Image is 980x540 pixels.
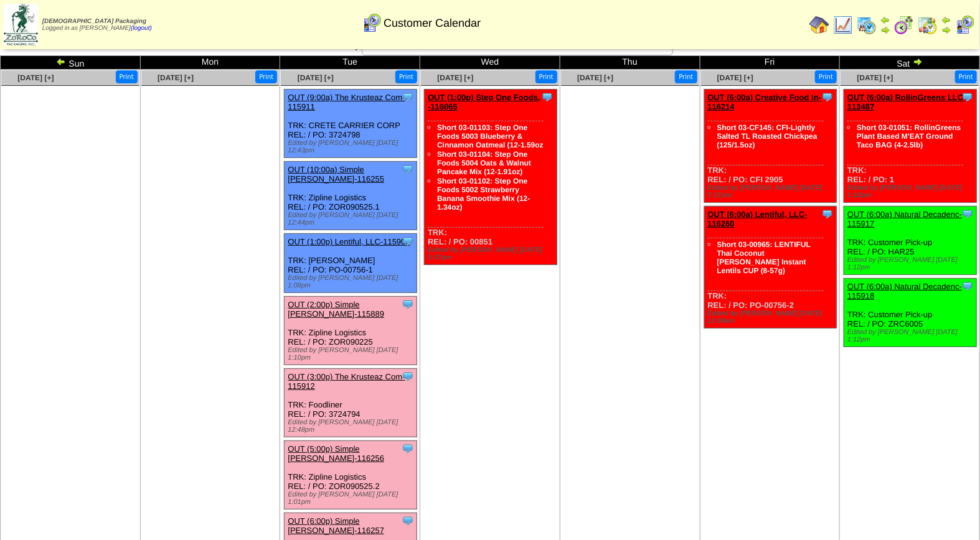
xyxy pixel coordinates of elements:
[708,210,808,228] a: OUT (6:00a) Lentiful, LLC-116260
[704,207,837,328] div: TRK: REL: / PO: PO-00756-2
[402,163,414,175] img: Tooltip
[280,56,420,70] td: Tue
[428,246,557,261] div: Edited by [PERSON_NAME] [DATE] 5:37pm
[158,73,194,82] a: [DATE] [+]
[402,442,414,455] img: Tooltip
[285,369,417,437] div: TRK: Foodliner REL: / PO: 3724794
[4,4,38,45] img: zoroco-logo-small.webp
[362,13,382,33] img: calendarcustomer.gif
[437,73,473,82] a: [DATE] [+]
[708,184,837,199] div: Edited by [PERSON_NAME] [DATE] 7:17pm
[425,90,557,265] div: TRK: REL: / PO: 00851
[717,73,753,82] a: [DATE] [+]
[384,17,481,30] span: Customer Calendar
[955,15,975,35] img: calendarcustomer.gif
[402,514,414,527] img: Tooltip
[913,57,923,67] img: arrowright.gif
[821,91,834,103] img: Tooltip
[704,90,837,203] div: TRK: REL: / PO: CFI 2905
[17,73,54,82] a: [DATE] [+]
[880,15,890,25] img: arrowleft.gif
[821,208,834,220] img: Tooltip
[857,123,961,149] a: Short 03-01051: RollinGreens Plant Based M'EAT Ground Taco BAG (4-2.5lb)
[857,15,877,35] img: calendarprod.gif
[437,123,544,149] a: Short 03-01103: Step One Foods 5003 Blueberry & Cinnamon Oatmeal (12-1.59oz
[857,73,893,82] a: [DATE] [+]
[809,15,829,35] img: home.gif
[288,139,417,154] div: Edited by [PERSON_NAME] [DATE] 12:43pm
[420,56,560,70] td: Wed
[961,91,974,103] img: Tooltip
[288,444,384,463] a: OUT (5:00p) Simple [PERSON_NAME]-116256
[708,310,837,325] div: Edited by [PERSON_NAME] [DATE] 12:00am
[700,56,840,70] td: Fri
[847,184,976,199] div: Edited by [PERSON_NAME] [DATE] 1:12pm
[116,70,138,83] button: Print
[717,240,811,275] a: Short 03-00965: LENTIFUL Thai Coconut [PERSON_NAME] Instant Lentils CUP (8-57g)
[840,56,980,70] td: Sat
[847,210,962,228] a: OUT (6:00a) Natural Decadenc-115917
[918,15,938,35] img: calendarinout.gif
[288,300,384,319] a: OUT (2:00p) Simple [PERSON_NAME]-115889
[541,91,554,103] img: Tooltip
[844,207,977,275] div: TRK: Customer Pick-up REL: / PO: HAR25
[42,18,146,25] span: [DEMOGRAPHIC_DATA] Packaging
[941,15,951,25] img: arrowleft.gif
[288,516,384,535] a: OUT (6:00p) Simple [PERSON_NAME]-116257
[955,70,977,83] button: Print
[847,256,976,271] div: Edited by [PERSON_NAME] [DATE] 1:12pm
[708,93,822,111] a: OUT (6:00a) Creative Food In-116214
[298,73,334,82] a: [DATE] [+]
[815,70,837,83] button: Print
[402,370,414,383] img: Tooltip
[285,297,417,365] div: TRK: Zipline Logistics REL: / PO: ZOR090225
[288,347,417,361] div: Edited by [PERSON_NAME] [DATE] 1:10pm
[288,165,384,184] a: OUT (10:00a) Simple [PERSON_NAME]-116255
[961,280,974,292] img: Tooltip
[880,25,890,35] img: arrowright.gif
[402,235,414,248] img: Tooltip
[833,15,853,35] img: line_graph.gif
[285,90,417,158] div: TRK: CRETE CARRIER CORP REL: / PO: 3724798
[577,73,613,82] a: [DATE] [+]
[131,25,152,32] a: (logout)
[535,70,557,83] button: Print
[560,56,700,70] td: Thu
[288,93,405,111] a: OUT (9:00a) The Krusteaz Com-115911
[961,208,974,220] img: Tooltip
[428,93,540,111] a: OUT (1:00p) Step One Foods, -116065
[288,274,417,289] div: Edited by [PERSON_NAME] [DATE] 1:08pm
[285,441,417,510] div: TRK: Zipline Logistics REL: / PO: ZOR090525.2
[1,56,141,70] td: Sun
[847,93,966,111] a: OUT (6:00a) RollinGreens LLC-113487
[285,234,417,293] div: TRK: [PERSON_NAME] REL: / PO: PO-00756-1
[395,70,417,83] button: Print
[844,90,977,203] div: TRK: REL: / PO: 1
[402,298,414,310] img: Tooltip
[42,18,152,32] span: Logged in as [PERSON_NAME]
[288,212,417,226] div: Edited by [PERSON_NAME] [DATE] 12:44pm
[402,91,414,103] img: Tooltip
[894,15,914,35] img: calendarblend.gif
[941,25,951,35] img: arrowright.gif
[255,70,277,83] button: Print
[675,70,697,83] button: Print
[288,419,417,434] div: Edited by [PERSON_NAME] [DATE] 12:48pm
[285,162,417,230] div: TRK: Zipline Logistics REL: / PO: ZOR090525.1
[288,491,417,506] div: Edited by [PERSON_NAME] [DATE] 1:01pm
[437,177,530,212] a: Short 03-01102: Step One Foods 5002 Strawberry Banana Smoothie Mix (12-1.34oz)
[717,123,817,149] a: Short 03-CF145: CFI-Lightly Salted TL Roasted Chickpea (125/1.5oz)
[288,237,410,246] a: OUT (1:00p) Lentiful, LLC-115903
[56,57,66,67] img: arrowleft.gif
[140,56,280,70] td: Mon
[847,328,976,343] div: Edited by [PERSON_NAME] [DATE] 1:12pm
[847,282,962,300] a: OUT (6:00a) Natural Decadenc-115918
[288,372,405,391] a: OUT (3:00p) The Krusteaz Com-115912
